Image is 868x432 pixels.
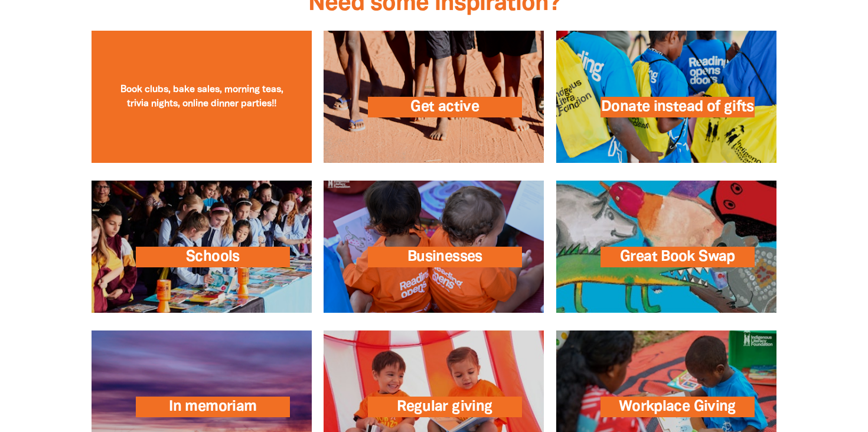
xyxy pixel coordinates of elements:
span: Great Book Swap [600,247,754,267]
span: Get active [368,97,522,117]
span: In memoriam [136,397,290,417]
span: Donate instead of gifts [600,97,754,117]
a: Schools [92,181,312,313]
a: Great Book Swap [556,181,776,313]
span: Businesses [368,247,522,267]
a: Donate instead of gifts [556,31,776,163]
a: Businesses [324,181,544,313]
span: Workplace Giving [600,397,754,417]
a: Get active [324,31,544,163]
span: Regular giving [368,397,522,417]
span: Schools [136,247,290,267]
